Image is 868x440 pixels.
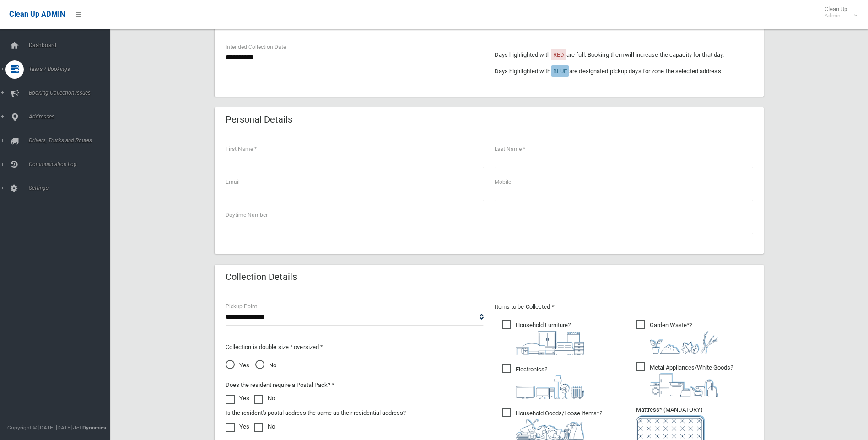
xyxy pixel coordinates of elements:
i: ? [650,364,733,397]
img: 36c1b0289cb1767239cdd3de9e694f19.png [650,373,718,397]
span: Tasks / Bookings [26,66,117,72]
label: No [254,421,275,432]
span: BLUE [553,68,567,75]
p: Days highlighted with are designated pickup days for zone the selected address. [495,66,753,77]
small: Admin [825,12,847,19]
label: Yes [226,421,249,432]
strong: Jet Dynamics [73,424,106,431]
span: Settings [26,185,117,191]
span: Yes [226,360,249,371]
span: Metal Appliances/White Goods [636,362,733,397]
span: Communication Log [26,161,117,167]
i: ? [650,322,718,354]
span: Drivers, Trucks and Routes [26,137,117,144]
span: Household Furniture [502,320,584,355]
span: Dashboard [26,42,117,48]
span: No [255,360,276,371]
img: b13cc3517677393f34c0a387616ef184.png [516,419,584,440]
span: Addresses [26,113,117,120]
span: Booking Collection Issues [26,90,117,96]
i: ? [516,410,602,440]
label: No [254,393,275,404]
span: Garden Waste* [636,320,718,354]
img: aa9efdbe659d29b613fca23ba79d85cb.png [516,331,584,355]
span: Clean Up [820,5,857,19]
span: RED [553,51,564,58]
p: Collection is double size / oversized * [226,342,484,353]
span: Electronics [502,364,584,399]
p: Days highlighted with are full. Booking them will increase the capacity for that day. [495,49,753,60]
label: Does the resident require a Postal Pack? * [226,380,334,391]
header: Personal Details [215,111,303,129]
header: Collection Details [215,268,308,286]
i: ? [516,366,584,399]
i: ? [516,322,584,355]
img: 394712a680b73dbc3d2a6a3a7ffe5a07.png [516,375,584,399]
img: 4fd8a5c772b2c999c83690221e5242e0.png [650,331,718,354]
p: Items to be Collected * [495,301,753,312]
label: Yes [226,393,249,404]
span: Clean Up ADMIN [9,10,65,19]
span: Copyright © [DATE]-[DATE] [7,424,72,431]
label: Is the resident's postal address the same as their residential address? [226,408,406,419]
span: Household Goods/Loose Items* [502,408,602,440]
